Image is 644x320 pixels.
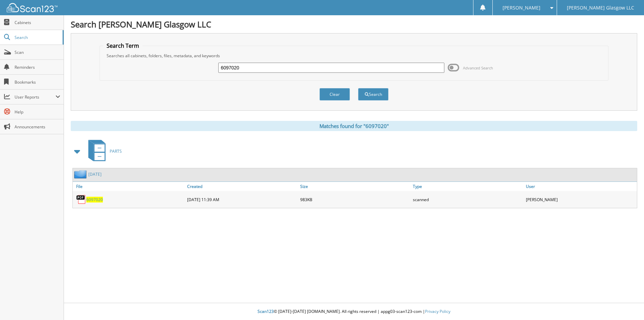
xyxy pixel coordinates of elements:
iframe: Chat Widget [610,287,644,320]
div: scanned [411,193,524,206]
span: Announcements [15,124,60,130]
div: © [DATE]-[DATE] [DOMAIN_NAME]. All rights reserved | appg03-scan123-com | [64,303,644,320]
span: Search [15,35,59,40]
a: User [524,182,637,191]
a: Created [185,182,298,191]
span: [PERSON_NAME] Glasgow LLC [567,6,634,10]
a: PARTS [84,138,122,165]
a: 6097020 [86,197,103,202]
img: scan123-logo-white.svg [7,3,58,12]
button: Clear [319,88,350,101]
a: Size [298,182,411,191]
div: 983KB [298,193,411,206]
span: Help [15,109,60,115]
div: [PERSON_NAME] [524,193,637,206]
span: User Reports [15,94,55,100]
span: Scan123 [258,308,274,314]
a: Privacy Policy [425,308,450,314]
div: Matches found for "6097020" [71,121,637,131]
img: PDF.png [76,194,86,205]
div: Searches all cabinets, folders, files, metadata, and keywords [103,53,605,59]
button: Search [358,88,388,101]
h1: Search [PERSON_NAME] Glasgow LLC [71,19,637,30]
span: Cabinets [15,20,60,25]
span: Advanced Search [463,65,493,70]
span: [PERSON_NAME] [503,6,540,10]
a: [DATE] [88,171,102,177]
span: Scan [15,49,60,55]
img: folder2.png [74,170,88,178]
a: Type [411,182,524,191]
div: [DATE] 11:39 AM [185,193,298,206]
a: File [73,182,185,191]
span: Bookmarks [15,79,60,85]
legend: Search Term [103,42,142,49]
span: PARTS [110,148,122,154]
span: Reminders [15,64,60,70]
